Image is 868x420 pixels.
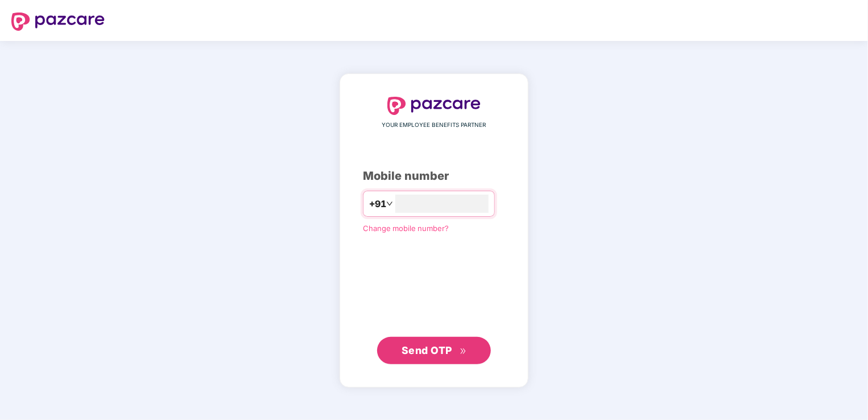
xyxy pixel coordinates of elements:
[402,344,452,356] span: Send OTP
[387,97,481,115] img: logo
[363,167,505,185] div: Mobile number
[363,224,449,233] a: Change mobile number?
[11,13,105,31] img: logo
[377,337,491,364] button: Send OTPdouble-right
[382,121,486,130] span: YOUR EMPLOYEE BENEFITS PARTNER
[460,348,467,355] span: double-right
[386,200,393,207] span: down
[369,197,386,211] span: +91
